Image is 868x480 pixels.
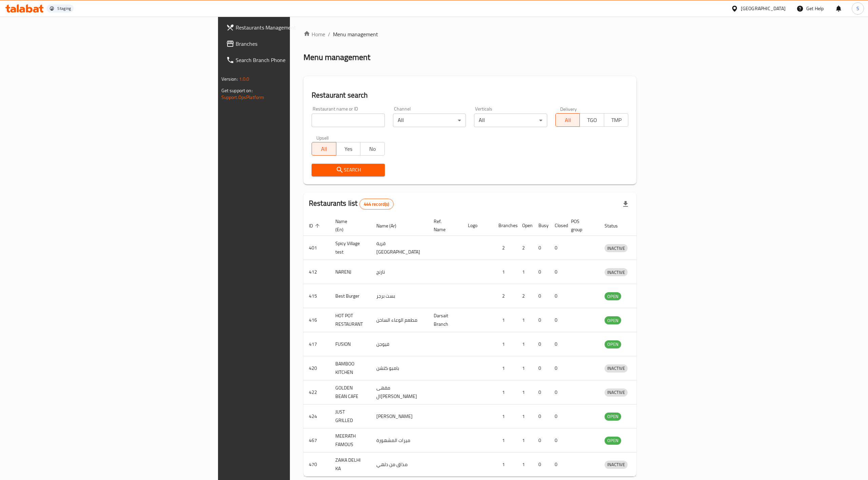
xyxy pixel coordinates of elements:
[605,388,628,396] span: INACTIVE
[605,364,628,372] span: INACTIVE
[316,135,329,140] label: Upsell
[57,6,71,11] div: Staging
[468,358,485,375] img: BAMBOO KITCHEN
[549,404,566,428] td: 0
[549,308,566,332] td: 0
[605,413,621,420] span: OPEN
[312,90,628,100] h2: Restaurant search
[856,5,859,12] span: S
[605,364,628,373] div: INACTIVE
[605,340,621,348] span: OPEN
[468,334,485,351] img: FUSION
[312,164,385,176] button: Search
[468,286,485,303] img: Best Burger
[636,215,659,236] th: Action
[533,428,549,453] td: 0
[360,201,393,207] span: 444 record(s)
[533,215,549,236] th: Busy
[393,114,466,127] div: All
[371,284,428,308] td: بست برجر
[533,332,549,356] td: 0
[236,56,358,64] span: Search Branch Phone
[533,380,549,404] td: 0
[239,75,250,83] span: 1.0.0
[517,284,533,308] td: 2
[517,215,533,236] th: Open
[493,453,517,477] td: 1
[605,293,621,300] span: OPEN
[493,308,517,332] td: 1
[493,380,517,404] td: 1
[517,308,533,332] td: 1
[549,428,566,453] td: 0
[605,244,628,252] span: INACTIVE
[359,199,394,209] div: Total records count
[468,406,485,423] img: JUST GRILLED
[493,236,517,260] td: 2
[493,332,517,356] td: 1
[339,144,358,154] span: Yes
[376,222,405,230] span: Name (Ar)
[221,93,264,102] a: Support.OpsPlatform
[221,52,363,68] a: Search Branch Phone
[549,380,566,404] td: 0
[493,356,517,380] td: 1
[363,144,382,154] span: No
[533,404,549,428] td: 0
[549,260,566,284] td: 0
[493,428,517,453] td: 1
[571,217,591,234] span: POS group
[533,236,549,260] td: 0
[517,428,533,453] td: 1
[517,236,533,260] td: 2
[468,455,485,472] img: ZAIKA DELHI KA
[533,308,549,332] td: 0
[371,332,428,356] td: فيوجن
[360,142,385,156] button: No
[517,260,533,284] td: 1
[221,36,363,52] a: Branches
[607,115,626,125] span: TMP
[605,316,621,324] div: OPEN
[474,114,547,127] div: All
[549,236,566,260] td: 0
[517,404,533,428] td: 1
[549,453,566,477] td: 0
[493,284,517,308] td: 2
[468,382,485,399] img: GOLDEN BEAN CAFE
[371,380,428,404] td: مقهى ال[PERSON_NAME]
[309,198,394,209] h2: Restaurants list
[517,332,533,356] td: 1
[533,453,549,477] td: 0
[517,380,533,404] td: 1
[236,23,358,32] span: Restaurants Management
[371,356,428,380] td: بامبو كتشن
[605,437,621,445] div: OPEN
[605,222,627,230] span: Status
[335,217,363,234] span: Name (En)
[549,332,566,356] td: 0
[555,113,580,127] button: All
[371,428,428,453] td: ميرات المشهورة
[434,217,454,234] span: Ref. Name
[533,356,549,380] td: 0
[371,260,428,284] td: نارنج
[560,106,577,111] label: Delivery
[462,215,493,236] th: Logo
[617,196,634,212] div: Export file
[549,284,566,308] td: 0
[549,356,566,380] td: 0
[605,317,621,324] span: OPEN
[221,19,363,36] a: Restaurants Management
[558,115,577,125] span: All
[604,113,629,127] button: TMP
[605,268,628,276] span: INACTIVE
[303,215,659,477] table: enhanced table
[468,431,485,447] img: MEERATH FAMOUS
[312,114,385,127] input: Search for restaurant name or ID..
[371,404,428,428] td: [PERSON_NAME]
[468,238,485,255] img: Spicy Village test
